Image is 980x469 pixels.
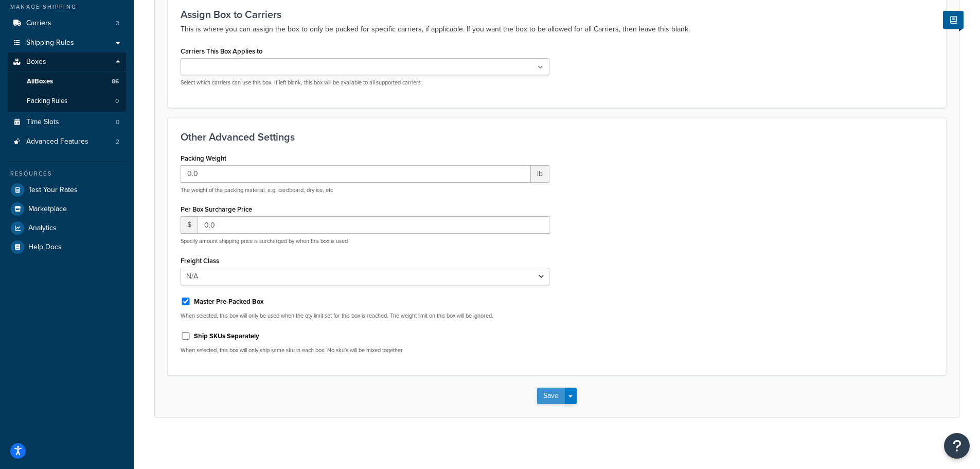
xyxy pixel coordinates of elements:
[26,39,74,47] span: Shipping Rules
[26,19,51,28] span: Carriers
[28,186,78,195] span: Test Your Rates
[27,97,67,106] span: Packing Rules
[194,332,259,341] label: Ship SKUs Separately
[181,23,933,36] p: This is where you can assign the box to only be packed for specific carriers, if applicable. If y...
[8,113,126,132] a: Time Slots0
[194,297,264,306] label: Master Pre-Packed Box
[181,47,262,55] label: Carriers This Box Applies to
[115,97,119,106] span: 0
[8,72,126,91] a: AllBoxes86
[27,77,53,86] span: All Boxes
[26,58,46,66] span: Boxes
[26,137,88,146] span: Advanced Features
[181,186,549,194] p: The weight of the packing material, e.g. cardboard, dry ice, etc
[181,216,198,234] span: $
[8,14,126,33] a: Carriers3
[944,433,970,459] button: Open Resource Center
[28,224,57,233] span: Analytics
[26,118,59,127] span: Time Slots
[531,165,549,183] span: lb
[8,92,126,111] li: Packing Rules
[537,388,565,404] button: Save
[116,19,119,28] span: 3
[8,33,126,53] a: Shipping Rules
[181,257,219,265] label: Freight Class
[8,132,126,151] li: Advanced Features
[181,237,549,245] p: Specify amount shipping price is surcharged by when this box is used
[8,3,126,11] div: Manage Shipping
[8,181,126,199] a: Test Your Rates
[112,77,119,86] span: 86
[8,92,126,111] a: Packing Rules0
[181,79,549,86] p: Select which carriers can use this box. If left blank, this box will be available to all supporte...
[8,238,126,256] a: Help Docs
[28,205,67,214] span: Marketplace
[8,14,126,33] li: Carriers
[943,11,964,29] button: Show Help Docs
[8,53,126,111] li: Boxes
[28,243,62,252] span: Help Docs
[8,132,126,151] a: Advanced Features2
[116,137,119,146] span: 2
[181,312,549,320] p: When selected, this box will only be used when the qty limit set for this box is reached. The wei...
[8,169,126,178] div: Resources
[181,9,933,20] h3: Assign Box to Carriers
[8,219,126,237] a: Analytics
[116,118,119,127] span: 0
[181,205,252,213] label: Per Box Surcharge Price
[8,53,126,72] a: Boxes
[181,131,933,143] h3: Other Advanced Settings
[181,154,226,162] label: Packing Weight
[8,200,126,218] a: Marketplace
[8,113,126,132] li: Time Slots
[181,346,549,354] p: When selected, this box will only ship same sku in each box. No sku's will be mixed together.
